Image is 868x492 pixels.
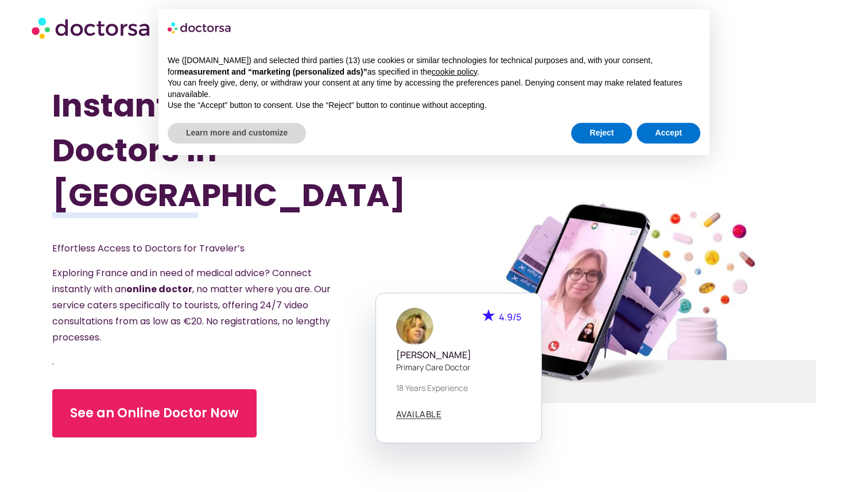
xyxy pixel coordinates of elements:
[52,83,377,218] h1: Instant Online Doctors in [GEOGRAPHIC_DATA]
[396,410,442,419] span: AVAILABLE
[126,282,192,296] strong: online doctor
[177,67,367,76] strong: measurement and “marketing (personalized ads)”
[396,361,521,373] p: Primary care doctor
[396,410,442,419] a: AVAILABLE
[432,67,477,76] a: cookie policy
[396,382,521,394] p: 18 years experience
[168,18,232,37] img: logo
[168,78,700,100] p: You can freely give, deny, or withdraw your consent at any time by accessing the preferences pane...
[52,242,245,255] span: Effortless Access to Doctors for Traveler’s
[168,55,700,78] p: We ([DOMAIN_NAME]) and selected third parties (13) use cookies or similar technologies for techni...
[396,350,521,361] h5: [PERSON_NAME]
[168,100,700,111] p: Use the “Accept” button to consent. Use the “Reject” button to continue without accepting.
[499,311,521,323] span: 4.9/5
[52,354,350,370] p: .
[571,123,632,144] button: Reject
[52,389,257,437] a: See an Online Doctor Now
[52,266,331,344] span: Exploring France and in need of medical advice? Connect instantly with an , no matter where you a...
[70,404,239,423] span: See an Online Doctor Now
[637,123,700,144] button: Accept
[168,123,306,144] button: Learn more and customize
